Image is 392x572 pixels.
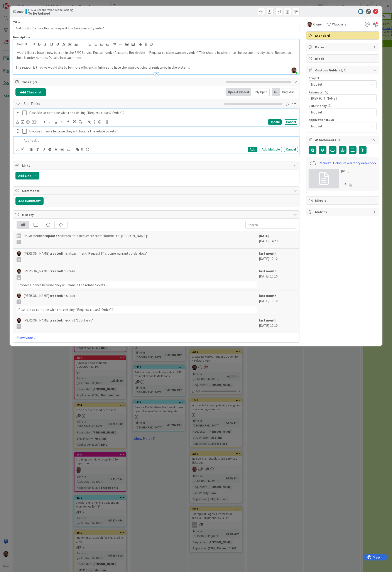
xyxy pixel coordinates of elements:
[280,88,297,96] div: Only Mine
[13,24,299,32] input: type card name here...
[259,234,269,238] b: [DATE]
[24,293,75,304] span: [PERSON_NAME] this task
[319,160,376,166] a: Request IT closure warranty order.docx
[24,318,93,329] span: [PERSON_NAME] checklist 'Sub-Tasks'
[339,68,346,72] span: ( 1/4 )
[259,251,296,264] div: [DATE] 10:12
[49,251,62,256] b: created
[17,318,21,323] img: AC
[22,188,291,193] span: Comments
[259,293,296,313] div: [DATE] 10:10
[49,318,62,322] b: created
[248,147,257,152] div: Add
[259,318,296,331] div: [DATE] 10:10
[226,88,251,96] div: Open & Closed
[311,123,367,129] span: Not Set
[49,293,62,298] b: created
[28,12,73,15] b: To Be Refined
[24,268,75,280] span: [PERSON_NAME] this task
[13,9,23,14] span: ID
[341,169,354,173] div: [DATE]
[259,268,296,288] div: [DATE] 10:10
[307,22,312,27] img: AC
[259,269,277,273] b: last month
[259,293,277,298] b: last month
[285,101,289,106] span: 0 / 2
[284,147,298,152] div: Cancel
[315,137,371,142] span: Attachments
[291,67,297,73] img: OnCl7LGpK6aSgKCc2ZdSmTqaINaX6qd1.png
[315,56,371,61] span: Block
[315,33,371,38] span: Standard
[24,251,147,262] span: [PERSON_NAME] this attachment 'Request IT closure warranty order.docx'
[49,269,62,273] b: created
[245,221,296,229] input: Search...
[15,65,297,70] p: The reason is that we would like to be more efficient in future and have the approval clearly reg...
[309,104,377,107] div: BMC Priority
[315,209,371,215] span: Metrics
[272,88,280,96] div: All
[315,44,371,50] span: Dates
[46,234,59,238] b: updated
[17,306,257,313] div: Possible to combine with the existing "Request close S-Order" ?
[309,118,377,121] div: Application (ESM)
[17,234,21,238] div: DM
[22,212,291,217] span: History
[259,318,277,322] b: last month
[17,281,257,288] div: Involve Finance because they will handle the relate tickets ?
[29,129,296,134] p: Involve Finance because they will handle the relate tickets ?
[17,269,21,274] img: AC
[28,8,73,12] span: ESM & Collaboration Team Backlog
[17,221,29,228] div: All
[16,9,23,14] b: 2089
[309,76,377,80] div: Project
[341,182,346,188] a: Open
[15,197,44,205] button: Add Comment
[251,88,270,96] div: Only Open
[13,35,30,39] span: Description
[268,119,282,125] div: Update
[15,50,297,60] p: I would like to have a new button in the BMC Service Portal - under Accounts Receivable - "Reques...
[337,138,341,142] span: ( 1 )
[22,79,224,85] span: Tasks
[22,163,291,168] span: Links
[24,233,148,244] span: Dalyn Mennens custom field Requester from 'Romke' to '[PERSON_NAME]'
[284,119,298,125] div: Cancel
[259,251,277,256] b: last month
[13,20,20,24] label: Title
[311,81,367,87] span: Not Set
[309,90,324,94] label: Requester
[260,147,282,152] div: Add Multiple
[315,198,371,203] span: Mirrors
[332,22,346,27] span: Watchers
[315,68,371,73] span: Custom Fields
[259,233,296,246] div: [DATE] 14:23
[9,1,20,6] span: Support
[17,251,21,256] img: AC
[17,335,296,340] a: Show More...
[311,109,367,115] span: Not Set
[313,22,323,27] span: Owner
[15,88,46,96] button: Add Checklist
[22,100,120,108] input: Add Checklist...
[15,172,39,179] button: Add Link
[17,293,21,298] img: AC
[33,80,37,84] span: ( 2 )
[29,110,296,115] p: Possible to combine with the existing "Request close S-Order" ?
